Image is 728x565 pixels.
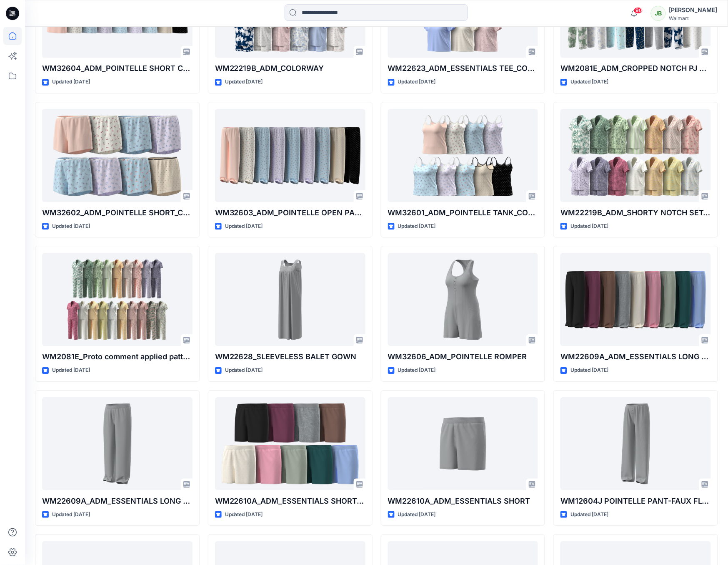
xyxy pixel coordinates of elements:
[225,222,263,231] p: Updated [DATE]
[634,7,643,14] span: 90
[560,495,711,507] p: WM12604J POINTELLE PANT-FAUX FLY & BUTTONS + PICOT
[42,109,193,202] a: WM32602_ADM_POINTELLE SHORT_COLORWAY
[388,397,538,490] a: WM22610A_ADM_ESSENTIALS SHORT
[570,78,608,86] p: Updated [DATE]
[225,366,263,375] p: Updated [DATE]
[215,351,365,363] p: WM22628_SLEEVELESS BALET GOWN
[560,63,711,74] p: WM2081E_ADM_CROPPED NOTCH PJ SET w/ STRAIGHT HEM TOP_COLORWAY
[669,5,718,15] div: [PERSON_NAME]
[388,351,538,363] p: WM32606_ADM_POINTELLE ROMPER
[398,510,436,519] p: Updated [DATE]
[388,495,538,507] p: WM22610A_ADM_ESSENTIALS SHORT
[398,222,436,231] p: Updated [DATE]
[215,109,365,202] a: WM32603_ADM_POINTELLE OPEN PANT_COLORWAY
[52,222,90,231] p: Updated [DATE]
[570,510,608,519] p: Updated [DATE]
[560,253,711,346] a: WM22609A_ADM_ESSENTIALS LONG PANT_COLORWAY
[215,397,365,490] a: WM22610A_ADM_ESSENTIALS SHORT_COLORWAY
[42,397,193,490] a: WM22609A_ADM_ESSENTIALS LONG PANT
[388,207,538,219] p: WM32601_ADM_POINTELLE TANK_COLORWAY
[570,366,608,375] p: Updated [DATE]
[52,510,90,519] p: Updated [DATE]
[225,78,263,86] p: Updated [DATE]
[42,253,193,346] a: WM2081E_Proto comment applied pattern_COLORWAY
[225,510,263,519] p: Updated [DATE]
[398,366,436,375] p: Updated [DATE]
[52,366,90,375] p: Updated [DATE]
[388,63,538,74] p: WM22623_ADM_ESSENTIALS TEE_COLORWAY
[42,351,193,363] p: WM2081E_Proto comment applied pattern_COLORWAY
[388,253,538,346] a: WM32606_ADM_POINTELLE ROMPER
[42,495,193,507] p: WM22609A_ADM_ESSENTIALS LONG PANT
[215,63,365,74] p: WM22219B_ADM_COLORWAY
[52,78,90,86] p: Updated [DATE]
[215,253,365,346] a: WM22628_SLEEVELESS BALET GOWN
[215,495,365,507] p: WM22610A_ADM_ESSENTIALS SHORT_COLORWAY
[651,6,666,21] div: JB
[669,15,718,21] div: Walmart
[42,63,193,74] p: WM32604_ADM_POINTELLE SHORT CHEMISE_COLORWAY
[560,109,711,202] a: WM22219B_ADM_SHORTY NOTCH SET_COLORWAY
[388,109,538,202] a: WM32601_ADM_POINTELLE TANK_COLORWAY
[570,222,608,231] p: Updated [DATE]
[215,207,365,219] p: WM32603_ADM_POINTELLE OPEN PANT_COLORWAY
[398,78,436,86] p: Updated [DATE]
[560,397,711,490] a: WM12604J POINTELLE PANT-FAUX FLY & BUTTONS + PICOT
[42,207,193,219] p: WM32602_ADM_POINTELLE SHORT_COLORWAY
[560,207,711,219] p: WM22219B_ADM_SHORTY NOTCH SET_COLORWAY
[560,351,711,363] p: WM22609A_ADM_ESSENTIALS LONG PANT_COLORWAY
